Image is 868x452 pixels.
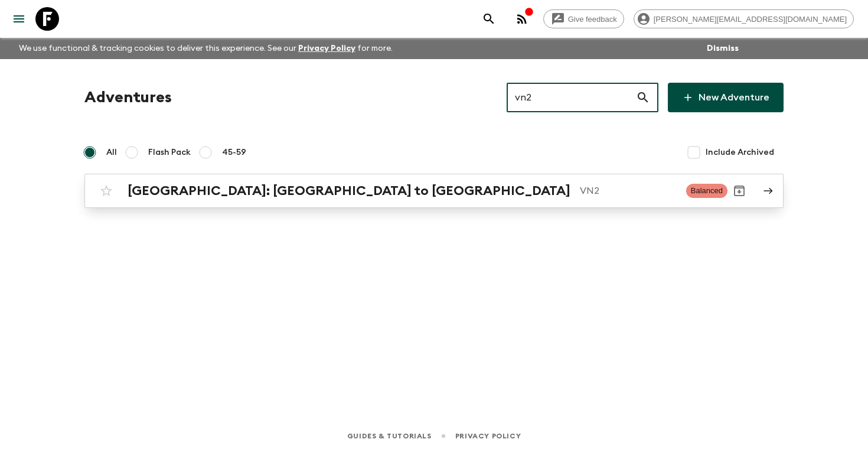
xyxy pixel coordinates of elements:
button: menu [7,7,31,31]
button: Archive [727,179,751,203]
span: 45-59 [222,147,246,158]
a: [GEOGRAPHIC_DATA]: [GEOGRAPHIC_DATA] to [GEOGRAPHIC_DATA]VN2BalancedArchive [84,174,784,208]
button: search adventures [477,7,501,31]
span: [PERSON_NAME][EMAIL_ADDRESS][DOMAIN_NAME] [647,15,853,24]
a: New Adventure [668,83,784,112]
span: Give feedback [562,15,624,24]
a: Guides & Tutorials [347,430,432,443]
span: All [106,147,117,158]
span: Include Archived [706,147,774,158]
div: [PERSON_NAME][EMAIL_ADDRESS][DOMAIN_NAME] [634,9,854,28]
a: Privacy Policy [298,44,355,53]
input: e.g. AR1, Argentina [507,81,636,114]
p: We use functional & tracking cookies to deliver this experience. See our for more. [14,38,397,59]
span: Flash Pack [148,147,191,158]
a: Privacy Policy [455,430,521,443]
span: Balanced [686,184,727,198]
h1: Adventures [84,86,172,109]
button: Dismiss [704,40,742,57]
p: VN2 [580,184,677,198]
a: Give feedback [543,9,624,28]
h2: [GEOGRAPHIC_DATA]: [GEOGRAPHIC_DATA] to [GEOGRAPHIC_DATA] [128,183,570,199]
